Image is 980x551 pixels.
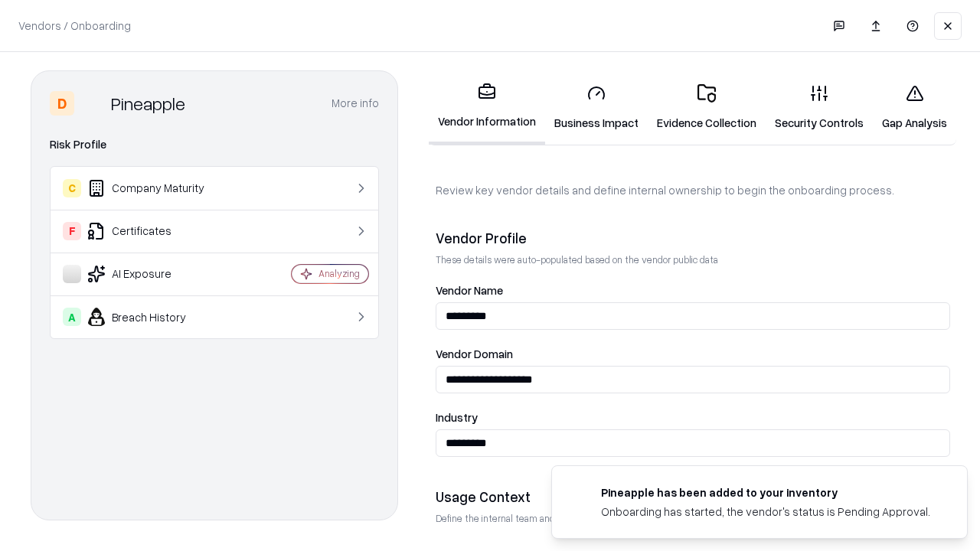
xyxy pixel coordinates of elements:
[318,267,360,280] div: Analyzing
[436,229,950,247] div: Vendor Profile
[601,504,930,520] div: Onboarding has started, the vendor's status is Pending Approval.
[436,348,950,360] label: Vendor Domain
[436,487,950,506] div: Usage Context
[63,179,246,197] div: Company Maturity
[601,484,930,500] div: Pineapple has been added to your inventory
[63,265,246,283] div: AI Exposure
[111,91,185,116] div: Pineapple
[436,182,950,198] p: Review key vendor details and define internal ownership to begin the onboarding process.
[63,308,81,326] div: A
[648,72,766,143] a: Evidence Collection
[332,90,379,117] button: More info
[50,91,74,116] div: D
[545,72,648,143] a: Business Impact
[63,222,81,240] div: F
[63,179,81,197] div: C
[429,70,545,145] a: Vendor Information
[80,91,105,116] img: Pineapple
[63,308,246,326] div: Breach History
[50,135,379,154] div: Risk Profile
[873,72,956,143] a: Gap Analysis
[570,484,589,503] img: pineappleenergy.com
[436,412,950,423] label: Industry
[18,18,131,34] p: Vendors / Onboarding
[766,72,873,143] a: Security Controls
[436,253,950,266] p: These details were auto-populated based on the vendor public data
[63,222,246,240] div: Certificates
[436,512,950,525] p: Define the internal team and reason for using this vendor. This helps assess business relevance a...
[436,285,950,296] label: Vendor Name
